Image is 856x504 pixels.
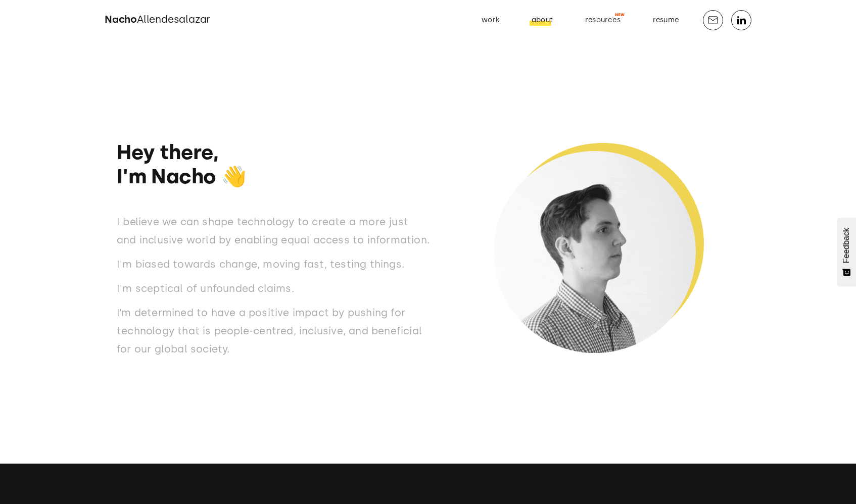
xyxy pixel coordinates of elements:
[645,12,687,28] a: resume
[117,213,430,249] p: I believe we can shape technology to create a more just and inclusive world by enabling equal acc...
[117,140,430,188] h1: I'm Nacho 👋
[137,13,210,25] span: Allendesalazar
[473,12,507,28] a: work
[105,12,210,28] h2: Nacho
[577,12,629,28] a: resources
[117,140,219,164] span: Hey there,
[117,279,430,297] p: I'm sceptical of unfounded claims.
[117,255,430,273] p: I'm biased towards change, moving fast, testing things.
[585,14,621,27] div: resources
[842,228,851,263] span: Feedback
[837,218,856,286] button: Feedback - Show survey
[482,14,499,27] div: work
[117,304,430,358] p: I’m determined to have a positive impact by pushing for technology that is people-centred, inclus...
[105,12,210,28] a: home
[524,12,561,28] a: about
[532,14,553,27] div: about
[653,14,679,27] div: resume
